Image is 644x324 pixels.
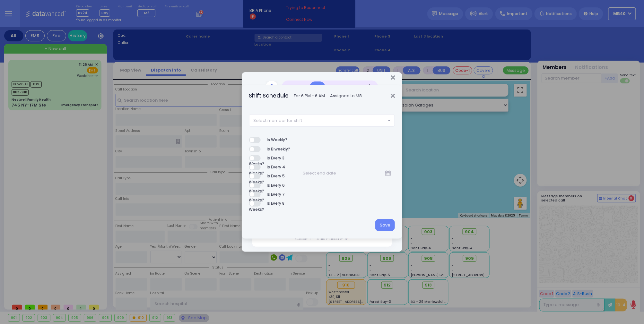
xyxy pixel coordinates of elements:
[249,146,291,152] label: Is Biweekly?
[249,183,299,189] label: Is Every 6 Weeks?
[249,92,289,100] h5: Shift Schedule
[249,200,299,207] label: Is Every 8 Weeks?
[294,93,325,99] span: For:
[254,117,302,124] span: Select member for shift
[249,192,299,198] label: Is Every 7 Weeks?
[299,167,381,179] input: Select end date
[375,219,395,231] button: Save
[249,173,299,179] label: Is Every 5 Weeks?
[249,155,299,161] label: Is Every 3 Weeks?
[330,93,362,99] span: Assigned to:
[249,137,288,143] label: Is Weekly?
[249,164,299,170] label: Is Every 4 Weeks?
[301,93,325,99] span: 6 PM - 6 AM
[356,93,362,99] span: M8
[391,93,395,99] button: Close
